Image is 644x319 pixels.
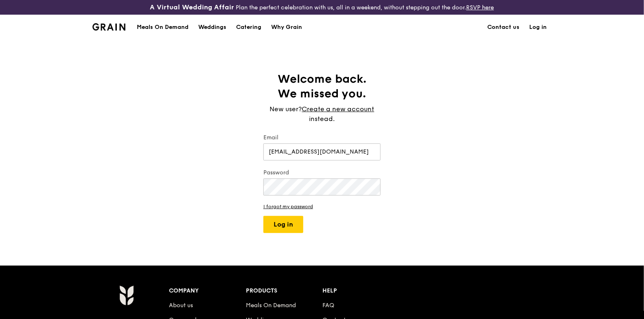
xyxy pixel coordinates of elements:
span: New user? [270,105,302,113]
a: About us [169,302,193,309]
a: Meals On Demand [246,302,296,309]
a: Contact us [482,15,524,40]
div: Why Grain [271,15,302,40]
a: Create a new account [302,104,375,114]
div: Company [169,285,246,297]
a: FAQ [323,302,335,309]
a: Weddings [193,15,231,40]
div: Meals On Demand [137,15,188,40]
label: Password [263,169,381,177]
div: Catering [236,15,261,40]
a: Why Grain [266,15,307,40]
div: Products [246,285,323,297]
h3: A Virtual Wedding Affair [150,3,234,11]
a: GrainGrain [92,14,125,39]
div: Weddings [198,15,226,40]
img: Grain [92,23,125,31]
h1: Welcome back. We missed you. [263,72,381,101]
span: instead. [309,115,335,123]
div: Plan the perfect celebration with us, all in a weekend, without stepping out the door. [107,3,537,11]
button: Log in [263,216,303,233]
a: Catering [231,15,266,40]
a: I forgot my password [263,204,381,209]
img: Grain [119,285,134,306]
a: Log in [524,15,552,40]
div: Help [323,285,400,297]
label: Email [263,134,381,142]
a: RSVP here [467,4,494,11]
